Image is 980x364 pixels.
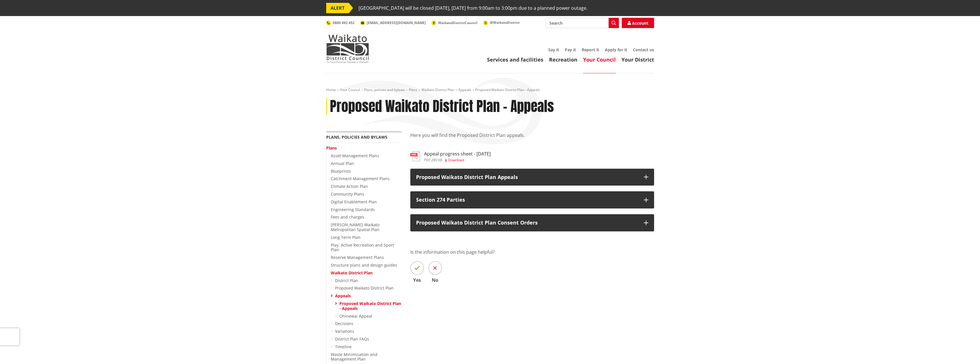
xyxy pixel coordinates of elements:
a: [EMAIL_ADDRESS][DOMAIN_NAME] [360,20,426,25]
span: @WaikatoDistrict [490,20,520,25]
a: Your Council [583,56,616,63]
a: Home [326,87,336,92]
h3: Appeal progress sheet - [DATE] [424,151,491,157]
span: Download [448,158,464,162]
a: Structure plans and design guides [331,262,397,268]
input: Search input [546,18,619,28]
a: Plans [409,87,417,92]
a: Report it [582,47,599,52]
a: @WaikatoDistrict [483,20,520,25]
a: Appeal progress sheet - [DATE] pdf,280 KB Download [410,151,491,162]
a: Annual Plan [331,161,354,166]
a: Plans, policies and bylaws [326,134,387,140]
a: Your Council [340,87,360,92]
a: Waste Minimisation and Management Plan [331,352,377,362]
button: Proposed Waikato District Plan Consent Orders [410,214,654,231]
span: ALERT [326,3,349,13]
img: Waikato District Council - Te Kaunihera aa Takiwaa o Waikato [326,34,369,63]
a: Community Plans [331,191,364,197]
a: 0800 492 452 [326,20,355,25]
a: Blueprints [331,168,351,174]
a: Digital Enablement Plan [331,199,377,204]
a: Proposed Waikato District Plan [335,285,394,291]
a: Catchment Management Plans [331,176,390,181]
a: Apply for it [605,47,627,52]
p: Section 274 Parties [416,197,638,203]
p: Proposed Waikato District Plan Consent Orders [416,220,638,226]
nav: breadcrumb [326,88,654,93]
a: Waikato District Plan [331,270,373,276]
p: Is the information on this page helpful? [410,249,654,255]
a: Pay it [565,47,576,52]
h1: Proposed Waikato District Plan - Appeals [330,98,554,115]
a: Say it [548,47,559,52]
span: WaikatoDistrictCouncil [438,20,478,25]
button: Proposed Waikato District Plan Appeals [410,169,654,186]
a: Decisions [335,321,353,326]
iframe: Messenger Launcher [954,340,974,361]
a: District Plan FAQs [335,336,369,342]
a: Waikato District Plan [421,87,454,92]
a: Play, Active Recreation and Sport Plan [331,242,394,253]
span: [GEOGRAPHIC_DATA] will be closed [DATE], [DATE] from 9:00am to 3:00pm due to a planned power outage. [359,3,587,13]
span: pdf [424,158,430,162]
a: Variations [335,328,354,334]
a: [PERSON_NAME]-Waikato Metropolitan Spatial Plan [331,222,379,232]
a: Long Term Plan [331,235,361,240]
span: 280 KB [431,158,442,162]
span: [EMAIL_ADDRESS][DOMAIN_NAME] [367,20,426,25]
a: Timeline [335,344,352,349]
a: Account [622,18,654,28]
a: Climate Action Plan [331,184,368,189]
a: Proposed Waikato District Plan - Appeals [339,301,401,311]
a: Reserve Management Plans [331,255,384,260]
a: Fees and charges [331,214,364,220]
a: Ohinewai Appeal [339,313,372,319]
a: Appeals [458,87,471,92]
a: Plans, policies and bylaws [364,87,405,92]
a: Engineering Standards [331,207,375,212]
a: Recreation [549,56,577,63]
a: Contact us [633,47,654,52]
a: Services and facilities [487,56,543,63]
a: Your District [621,56,654,63]
a: Plans [326,145,337,151]
span: No [428,278,442,282]
img: document-pdf.svg [410,151,420,161]
a: WaikatoDistrictCouncil [431,20,478,25]
span: Proposed Waikato District Plan - Appeals [475,87,540,92]
a: Asset Management Plans [331,153,379,158]
button: Section 274 Parties [410,191,654,208]
a: District Plan [335,278,358,283]
a: Appeals [335,293,351,298]
span: Yes [410,278,424,282]
p: Here you will find the Proposed District Plan appeals. [410,132,654,145]
p: Proposed Waikato District Plan Appeals [416,174,638,180]
div: , [424,158,491,162]
span: 0800 492 452 [333,20,355,25]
